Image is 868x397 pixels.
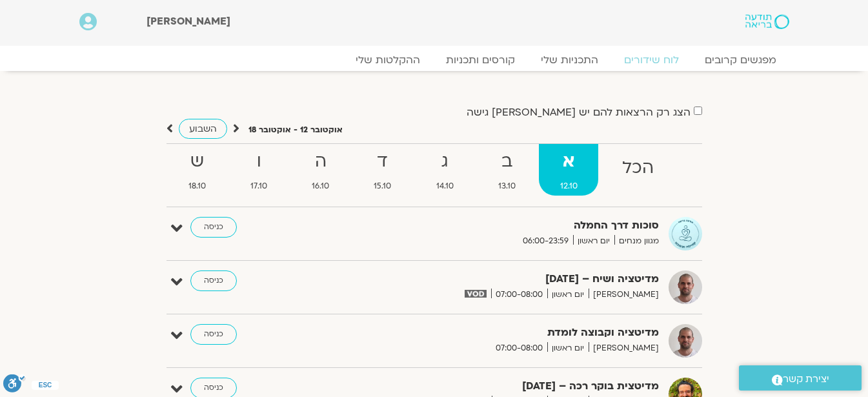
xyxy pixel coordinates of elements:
[343,324,659,341] strong: מדיטציה וקבוצה לומדת
[353,144,412,196] a: ד15.10
[415,144,474,196] a: ג14.10
[291,144,350,196] a: ה16.10
[601,144,674,196] a: הכל
[343,217,659,234] strong: סוכות דרך החמלה
[783,371,829,388] span: יצירת קשר
[179,119,227,139] a: השבוע
[353,179,412,193] span: 15.10
[539,179,598,193] span: 12.10
[614,234,659,248] span: מגוון מנחים
[230,144,288,196] a: ו17.10
[248,123,343,137] p: אוקטובר 12 - אוקטובר 18
[189,123,217,135] span: השבוע
[343,54,433,66] a: ההקלטות שלי
[168,144,227,196] a: ש18.10
[491,288,547,301] span: 07:00-08:00
[528,54,611,66] a: התכניות שלי
[491,341,547,355] span: 07:00-08:00
[539,144,598,196] a: א12.10
[230,179,288,193] span: 17.10
[146,14,230,28] span: [PERSON_NAME]
[611,54,692,66] a: לוח שידורים
[190,324,237,345] a: כניסה
[415,179,474,193] span: 14.10
[692,54,789,66] a: מפגשים קרובים
[190,270,237,291] a: כניסה
[547,288,589,301] span: יום ראשון
[291,147,350,176] strong: ה
[589,341,659,355] span: [PERSON_NAME]
[477,179,536,193] span: 13.10
[467,107,691,118] label: הצג רק הרצאות להם יש [PERSON_NAME] גישה
[465,290,486,298] img: vodicon
[477,144,536,196] a: ב13.10
[291,179,350,193] span: 16.10
[168,147,227,176] strong: ש
[230,147,288,176] strong: ו
[477,147,536,176] strong: ב
[353,147,412,176] strong: ד
[168,179,227,193] span: 18.10
[573,234,614,248] span: יום ראשון
[190,217,237,238] a: כניסה
[343,378,659,395] strong: מדיטצית בוקר רכה – [DATE]
[739,365,862,391] a: יצירת קשר
[518,234,573,248] span: 06:00-23:59
[589,288,659,301] span: [PERSON_NAME]
[539,147,598,176] strong: א
[547,341,589,355] span: יום ראשון
[601,154,674,183] strong: הכל
[79,54,789,66] nav: Menu
[343,270,659,288] strong: מדיטציה ושיח – [DATE]
[433,54,528,66] a: קורסים ותכניות
[415,147,474,176] strong: ג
